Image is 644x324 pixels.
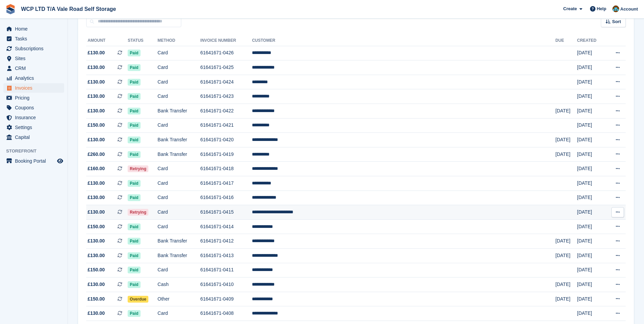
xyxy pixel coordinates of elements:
td: [DATE] [555,277,577,292]
span: Retrying [128,165,148,172]
td: [DATE] [577,104,605,119]
td: [DATE] [555,292,577,306]
span: £130.00 [88,252,105,259]
td: Card [158,118,200,133]
span: Paid [128,79,140,86]
td: [DATE] [577,176,605,191]
span: Paid [128,252,140,259]
span: £130.00 [88,107,105,114]
td: Card [158,306,200,321]
th: Created [577,35,605,46]
td: 61641671-0420 [200,133,252,147]
a: menu [3,64,64,73]
span: £130.00 [88,93,105,100]
span: Pricing [15,93,56,103]
td: Bank Transfer [158,234,200,249]
td: 61641671-0418 [200,162,252,176]
td: [DATE] [555,249,577,263]
td: [DATE] [555,133,577,147]
td: Other [158,292,200,306]
span: Analytics [15,73,56,83]
td: [DATE] [577,292,605,306]
span: £130.00 [88,78,105,86]
span: £130.00 [88,49,105,56]
span: £130.00 [88,180,105,187]
span: £160.00 [88,165,105,172]
td: Card [158,263,200,277]
td: [DATE] [577,133,605,147]
td: 61641671-0417 [200,176,252,191]
a: menu [3,123,64,132]
span: Paid [128,50,140,56]
span: Paid [128,108,140,114]
th: Amount [86,35,128,46]
a: menu [3,132,64,142]
span: Booking Portal [15,156,56,166]
th: Status [128,35,158,46]
span: Paid [128,64,140,71]
td: 61641671-0424 [200,75,252,89]
td: Card [158,205,200,220]
td: Card [158,75,200,89]
span: £130.00 [88,209,105,216]
span: £130.00 [88,64,105,71]
span: Retrying [128,209,148,216]
td: 61641671-0410 [200,277,252,292]
span: Sites [15,54,56,63]
td: Card [158,191,200,205]
span: Paid [128,267,140,273]
th: Customer [252,35,555,46]
a: menu [3,103,64,112]
td: [DATE] [555,147,577,162]
td: 61641671-0423 [200,89,252,104]
td: 61641671-0414 [200,219,252,234]
span: Capital [15,132,56,142]
a: Preview store [56,157,64,165]
span: Paid [128,238,140,245]
td: 61641671-0426 [200,46,252,60]
span: £130.00 [88,136,105,143]
span: Overdue [128,296,148,303]
td: [DATE] [577,89,605,104]
span: Settings [15,123,56,132]
span: Paid [128,310,140,317]
span: £130.00 [88,281,105,288]
td: 61641671-0413 [200,249,252,263]
span: Paid [128,281,140,288]
td: [DATE] [577,46,605,60]
span: Sort [612,18,621,25]
td: [DATE] [577,306,605,321]
span: £150.00 [88,122,105,129]
span: CRM [15,64,56,73]
span: Help [597,5,606,12]
td: [DATE] [577,249,605,263]
span: Invoices [15,83,56,93]
td: Card [158,89,200,104]
span: £260.00 [88,151,105,158]
td: 61641671-0409 [200,292,252,306]
th: Invoice Number [200,35,252,46]
span: Paid [128,93,140,100]
th: Due [555,35,577,46]
td: [DATE] [555,104,577,119]
td: Card [158,219,200,234]
td: [DATE] [577,219,605,234]
td: [DATE] [555,234,577,249]
a: menu [3,113,64,122]
a: menu [3,34,64,43]
a: menu [3,44,64,53]
span: Paid [128,223,140,230]
td: [DATE] [577,118,605,133]
th: Method [158,35,200,46]
span: Subscriptions [15,44,56,53]
span: Paid [128,180,140,187]
span: £130.00 [88,237,105,245]
td: Bank Transfer [158,104,200,119]
td: 61641671-0421 [200,118,252,133]
img: Kirsty williams [612,5,619,12]
span: Coupons [15,103,56,112]
td: 61641671-0415 [200,205,252,220]
td: [DATE] [577,162,605,176]
td: 61641671-0419 [200,147,252,162]
td: [DATE] [577,75,605,89]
